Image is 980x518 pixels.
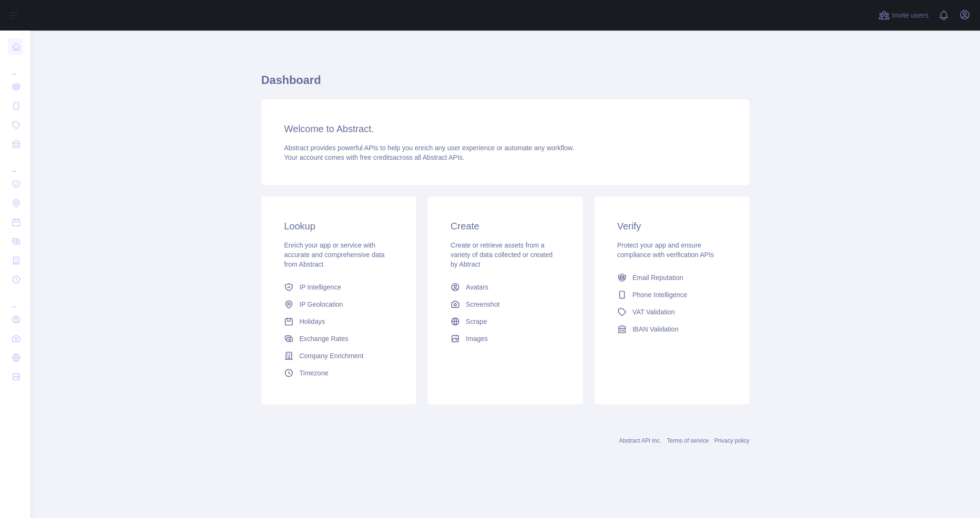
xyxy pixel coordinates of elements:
[450,241,552,268] span: Create or retrieve assets from a variety of data collected or created by Abtract
[284,241,385,268] span: Enrich your app or service with accurate and comprehensive data from Abstract
[617,241,714,259] span: Protect your app and ensure compliance with verification APIs
[299,300,343,309] span: IP Geolocation
[613,286,730,303] a: Phone Intelligence
[299,368,328,378] span: Timezone
[447,330,563,347] a: Images
[447,279,563,296] a: Avatars
[619,437,662,444] a: Abstract API Inc.
[892,10,929,21] span: Invite users
[284,122,726,135] h3: Welcome to Abstract.
[280,313,397,330] a: Holidays
[633,324,679,334] span: IBAN Validation
[617,219,726,233] h3: Verify
[284,144,574,152] span: Abstract provides powerful APIs to help you enrich any user experience or automate any workflow.
[466,317,487,326] span: Scrape
[299,334,348,343] span: Exchange Rates
[8,290,23,309] div: ...
[261,73,749,95] h1: Dashboard
[613,321,730,338] a: IBAN Validation
[633,273,684,282] span: Email Reputation
[466,334,488,343] span: Images
[466,282,488,292] span: Avatars
[280,347,397,364] a: Company Enrichment
[280,330,397,347] a: Exchange Rates
[299,282,341,292] span: IP Intelligence
[715,437,749,444] a: Privacy policy
[8,155,23,174] div: ...
[633,307,675,317] span: VAT Validation
[877,8,930,23] button: Invite users
[466,300,500,309] span: Screenshot
[8,57,23,76] div: ...
[450,219,560,233] h3: Create
[613,303,730,321] a: VAT Validation
[280,296,397,313] a: IP Geolocation
[280,364,397,382] a: Timezone
[299,351,364,361] span: Company Enrichment
[633,290,687,300] span: Phone Intelligence
[447,313,563,330] a: Scrape
[280,279,397,296] a: IP Intelligence
[284,219,393,233] h3: Lookup
[447,296,563,313] a: Screenshot
[667,437,708,444] a: Terms of service
[613,269,730,286] a: Email Reputation
[360,154,393,161] span: free credits
[299,317,325,326] span: Holidays
[284,154,464,161] span: Your account comes with across all Abstract APIs.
